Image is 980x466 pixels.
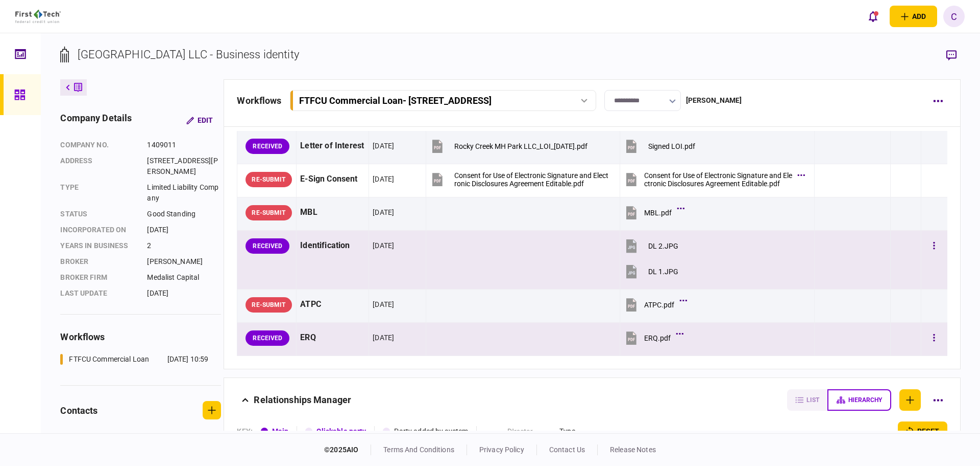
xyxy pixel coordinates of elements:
[373,207,394,217] div: [DATE]
[60,182,137,204] div: Type
[237,426,253,437] div: KEY :
[246,172,291,187] div: RE-SUBMIT
[454,171,608,188] div: Consent for Use of Electronic Signature and Electronic Disclosures Agreement Editable.pdf
[943,6,965,27] button: C
[383,446,454,454] a: terms and conditions
[300,201,365,224] div: MBL
[324,445,371,455] div: © 2025 AIO
[454,142,587,150] div: Rocky Creek MH Park LLC_LOI_10.07.25.pdf
[686,95,742,106] div: [PERSON_NAME]
[178,111,221,129] button: Edit
[373,299,394,309] div: [DATE]
[60,140,137,150] div: company no.
[644,209,672,217] div: MBL.pdf
[60,156,137,177] div: address
[300,293,365,316] div: ATPC
[624,201,682,224] button: MBL.pdf
[60,354,208,365] a: FTFCU Commercial Loan[DATE] 10:59
[60,272,137,283] div: broker firm
[373,240,394,251] div: [DATE]
[147,256,221,267] div: [PERSON_NAME]
[167,354,209,365] div: [DATE] 10:59
[300,135,365,158] div: Letter of Interest
[624,168,802,191] button: Consent for Use of Electronic Signature and Electronic Disclosures Agreement Editable.pdf
[848,396,882,404] span: hierarchy
[147,156,221,177] div: [STREET_ADDRESS][PERSON_NAME]
[787,389,827,411] button: list
[890,6,937,27] button: open adding identity options
[272,426,289,437] div: Main
[246,139,289,154] div: RECEIVED
[246,297,291,313] div: RE-SUBMIT
[147,288,221,299] div: [DATE]
[316,426,366,437] div: Clickable party
[644,171,792,188] div: Consent for Use of Electronic Signature and Electronic Disclosures Agreement Editable.pdf
[373,174,394,184] div: [DATE]
[648,242,678,250] div: DL 2.JPG
[15,10,61,23] img: client company logo
[246,330,289,346] div: RECEIVED
[430,135,587,158] button: Rocky Creek MH Park LLC_LOI_10.07.25.pdf
[610,446,656,454] a: release notes
[299,95,492,106] div: FTFCU Commercial Loan - [STREET_ADDRESS]
[60,330,221,344] div: workflows
[806,396,819,404] span: list
[147,182,221,204] div: Limited Liability Company
[648,268,678,276] div: DL 1.JPG
[147,225,221,235] div: [DATE]
[373,332,394,343] div: [DATE]
[648,142,695,150] div: Signed LOI.pdf
[147,140,221,150] div: 1409011
[60,209,137,219] div: status
[60,111,132,129] div: company details
[237,94,281,107] div: workflows
[246,205,291,220] div: RE-SUBMIT
[290,90,596,111] button: FTFCU Commercial Loan- [STREET_ADDRESS]
[624,260,678,283] button: DL 1.JPG
[644,334,671,342] div: ERQ.pdf
[60,225,137,235] div: incorporated on
[827,389,891,411] button: hierarchy
[60,288,137,299] div: last update
[69,354,149,365] div: FTFCU Commercial Loan
[300,326,365,349] div: ERQ
[147,240,221,251] div: 2
[624,234,678,257] button: DL 2.JPG
[300,168,365,191] div: E-Sign Consent
[430,168,608,191] button: Consent for Use of Electronic Signature and Electronic Disclosures Agreement Editable.pdf
[300,234,365,257] div: Identification
[898,421,947,441] button: reset
[624,135,695,158] button: Signed LOI.pdf
[624,293,684,316] button: ATPC.pdf
[60,256,137,267] div: Broker
[254,389,351,411] div: Relationships Manager
[147,209,221,219] div: Good Standing
[559,426,575,437] div: Type
[60,404,97,417] div: contacts
[78,46,299,63] div: [GEOGRAPHIC_DATA] LLC - Business identity
[246,238,289,254] div: RECEIVED
[60,240,137,251] div: years in business
[394,426,468,437] div: Party added by system
[862,6,884,27] button: open notifications list
[624,326,681,349] button: ERQ.pdf
[147,272,221,283] div: Medalist Capital
[479,446,524,454] a: privacy policy
[373,141,394,151] div: [DATE]
[644,301,674,309] div: ATPC.pdf
[549,446,585,454] a: contact us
